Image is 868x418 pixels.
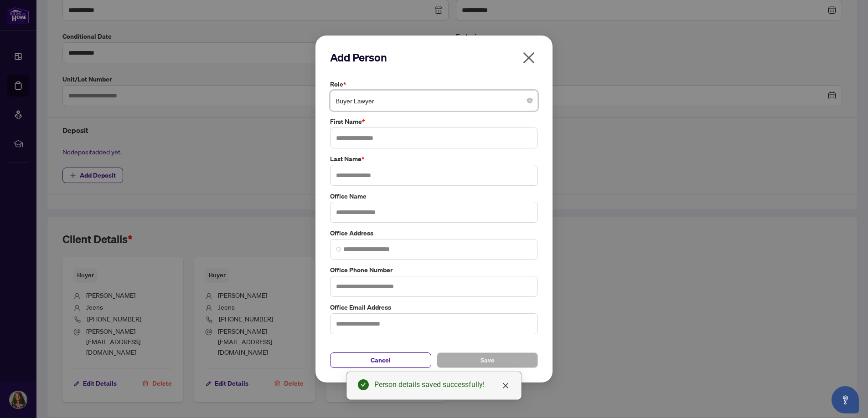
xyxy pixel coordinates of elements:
[330,191,538,201] label: Office Name
[330,154,538,164] label: Last Name
[832,386,859,413] button: Open asap
[527,98,532,103] span: close-circle
[522,51,536,65] span: close
[374,379,510,390] div: Person details saved successfully!
[371,353,391,367] span: Cancel
[330,302,538,312] label: Office Email Address
[330,352,431,368] button: Cancel
[336,92,532,109] span: Buyer Lawyer
[330,50,538,65] h2: Add Person
[437,352,538,368] button: Save
[330,265,538,275] label: Office Phone Number
[358,379,369,390] span: check-circle
[336,247,341,252] img: search_icon
[330,117,538,127] label: First Name
[502,382,509,389] span: close
[501,381,511,391] a: Close
[330,228,538,238] label: Office Address
[330,79,538,89] label: Role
